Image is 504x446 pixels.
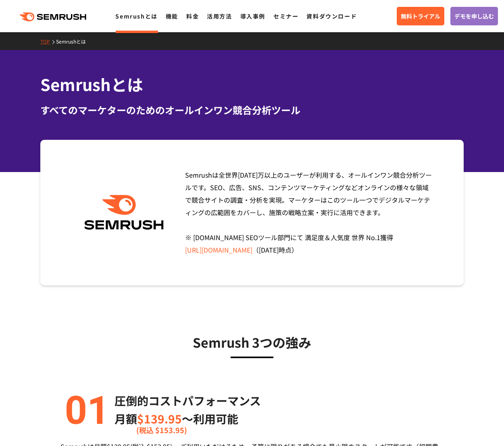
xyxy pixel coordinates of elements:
[60,332,444,352] h3: Semrush 3つの強み
[306,12,357,20] a: 資料ダウンロード
[56,38,92,45] a: Semrushとは
[207,12,232,20] a: 活用方法
[40,103,464,117] div: すべてのマーケターのためのオールインワン競合分析ツール
[60,392,109,428] img: alt
[136,421,187,439] span: (税込 $153.95)
[80,195,168,230] img: Semrush
[137,411,182,427] span: $139.95
[115,410,261,428] p: 月額 〜利用可能
[273,12,298,20] a: セミナー
[166,12,178,20] a: 機能
[115,12,157,20] a: Semrushとは
[115,392,261,410] p: 圧倒的コストパフォーマンス
[401,12,440,21] span: 無料トライアル
[450,7,498,25] a: デモを申し込む
[185,245,252,255] a: [URL][DOMAIN_NAME]
[240,12,265,20] a: 導入事例
[397,7,444,25] a: 無料トライアル
[186,12,199,20] a: 料金
[185,170,432,255] span: Semrushは全世界[DATE]万以上のユーザーが利用する、オールインワン競合分析ツールです。SEO、広告、SNS、コンテンツマーケティングなどオンラインの様々な領域で競合サイトの調査・分析を...
[40,73,464,96] h1: Semrushとは
[40,38,56,45] a: TOP
[454,12,494,21] span: デモを申し込む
